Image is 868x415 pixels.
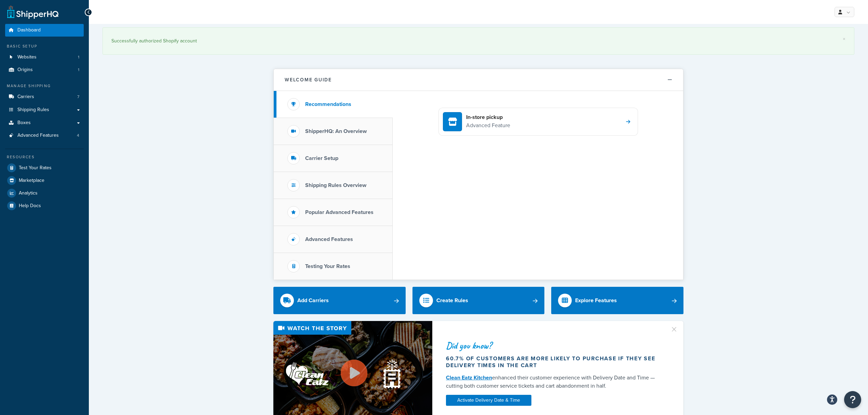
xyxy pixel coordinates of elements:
a: × [843,36,845,42]
div: Resources [5,154,84,160]
div: Basic Setup [5,43,84,49]
span: Analytics [19,190,38,196]
span: Dashboard [17,27,41,33]
h3: Recommendations [305,101,351,107]
div: Add Carriers [297,296,329,305]
li: Advanced Features [5,129,84,142]
div: Manage Shipping [5,83,84,89]
span: 7 [77,94,79,100]
div: Successfully authorized Shopify account [111,36,845,46]
h4: In-store pickup [466,113,510,121]
a: Dashboard [5,24,84,37]
h3: Advanced Features [305,236,353,242]
button: Welcome Guide [274,69,683,91]
li: Websites [5,51,84,64]
a: Websites1 [5,51,84,64]
h3: ShipperHQ: An Overview [305,128,367,134]
a: Clean Eatz Kitchen [446,374,492,381]
a: Analytics [5,187,84,199]
span: Origins [17,67,33,73]
p: Advanced Feature [466,121,510,130]
a: Test Your Rates [5,162,84,174]
a: Boxes [5,117,84,129]
span: Websites [17,54,37,60]
span: Boxes [17,120,31,126]
li: Origins [5,64,84,76]
li: Carriers [5,91,84,103]
h2: Welcome Guide [285,77,332,82]
span: Advanced Features [17,133,59,138]
span: 1 [78,67,79,73]
div: enhanced their customer experience with Delivery Date and Time — cutting both customer service ti... [446,374,662,390]
span: Test Your Rates [19,165,52,171]
button: Open Resource Center [844,391,861,408]
h3: Shipping Rules Overview [305,182,366,188]
a: Add Carriers [273,287,406,314]
a: Shipping Rules [5,104,84,116]
a: Help Docs [5,200,84,212]
div: Did you know? [446,341,662,350]
span: 4 [77,133,79,138]
span: Help Docs [19,203,41,209]
div: 60.7% of customers are more likely to purchase if they see delivery times in the cart [446,355,662,369]
a: Create Rules [412,287,545,314]
div: Explore Features [575,296,617,305]
h3: Testing Your Rates [305,263,350,269]
a: Carriers7 [5,91,84,103]
a: Activate Delivery Date & Time [446,395,531,406]
div: Create Rules [436,296,468,305]
span: 1 [78,54,79,60]
a: Origins1 [5,64,84,76]
a: Advanced Features4 [5,129,84,142]
span: Marketplace [19,178,44,184]
h3: Popular Advanced Features [305,209,374,215]
a: Explore Features [551,287,683,314]
h3: Carrier Setup [305,155,338,161]
a: Marketplace [5,174,84,187]
span: Shipping Rules [17,107,49,113]
span: Carriers [17,94,34,100]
